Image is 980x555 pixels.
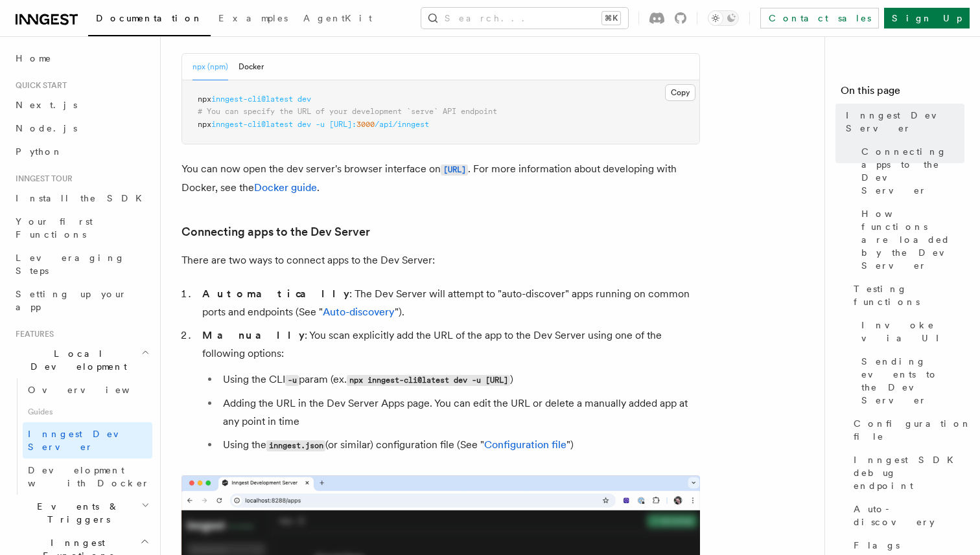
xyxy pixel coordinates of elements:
a: Your first Functions [10,210,152,246]
li: Using the CLI param (ex. ) [219,370,700,389]
code: -u [285,375,299,386]
span: Inngest Dev Server [846,109,964,135]
span: npx [198,95,211,104]
span: inngest-cli@latest [211,120,293,129]
span: Setting up your app [16,289,127,312]
a: Leveraging Steps [10,246,152,282]
code: inngest.json [266,440,325,451]
span: Flags [854,539,900,552]
span: 3000 [356,120,375,129]
button: Copy [665,84,695,101]
a: Setting up your app [10,282,152,319]
span: Configuration file [854,417,972,443]
a: Inngest Dev Server [23,422,152,459]
span: dev [297,95,311,104]
a: AgentKit [296,4,380,35]
a: Home [10,47,152,70]
li: : The Dev Server will attempt to "auto-discover" apps running on common ports and endpoints (See ... [198,285,700,321]
button: Toggle dark mode [708,10,739,26]
p: There are two ways to connect apps to the Dev Server: [181,251,700,269]
button: Events & Triggers [10,495,152,531]
li: Adding the URL in the Dev Server Apps page. You can edit the URL or delete a manually added app a... [219,394,700,431]
span: Testing functions [854,282,964,308]
p: You can now open the dev server's browser interface on . For more information about developing wi... [181,160,700,197]
a: Development with Docker [23,459,152,495]
span: Inngest tour [10,174,73,184]
a: Node.js [10,117,152,140]
a: Docker guide [254,181,317,194]
span: Events & Triggers [10,500,141,526]
a: Configuration file [484,438,566,451]
span: /api/inngest [375,120,429,129]
a: Sending events to the Dev Server [856,350,964,412]
span: Python [16,146,63,157]
a: Inngest Dev Server [841,104,964,140]
span: Features [10,329,54,339]
button: npx (npm) [192,54,228,80]
span: Leveraging Steps [16,253,125,276]
span: [URL]: [329,120,356,129]
span: # You can specify the URL of your development `serve` API endpoint [198,107,497,116]
span: Sending events to the Dev Server [861,355,964,407]
span: Documentation [96,13,203,23]
code: npx inngest-cli@latest dev -u [URL] [347,375,510,386]
a: Examples [211,4,296,35]
span: Inngest SDK debug endpoint [854,453,964,492]
a: Python [10,140,152,163]
span: inngest-cli@latest [211,95,293,104]
a: Auto-discovery [848,497,964,534]
span: Your first Functions [16,216,93,240]
span: Next.js [16,100,77,110]
span: Node.js [16,123,77,133]
span: How functions are loaded by the Dev Server [861,207,964,272]
span: Examples [218,13,288,23]
span: Home [16,52,52,65]
span: Inngest Dev Server [28,429,139,452]
a: Overview [23,378,152,402]
span: AgentKit [303,13,372,23]
span: Connecting apps to the Dev Server [861,145,964,197]
a: Invoke via UI [856,313,964,350]
span: Auto-discovery [854,503,964,528]
a: Connecting apps to the Dev Server [856,140,964,202]
a: Inngest SDK debug endpoint [848,448,964,497]
button: Search...⌘K [421,8,628,28]
a: Configuration file [848,412,964,448]
strong: Automatically [202,288,349,300]
span: Local Development [10,347,141,373]
li: : You scan explicitly add the URL of the app to the Dev Server using one of the following options: [198,326,700,455]
span: Guides [23,402,152,422]
a: Documentation [88,4,211,36]
a: Auto-discovery [323,306,395,318]
span: dev [297,120,311,129]
li: Using the (or similar) configuration file (See " ") [219,436,700,455]
span: Development with Docker [28,465,150,488]
a: Sign Up [884,8,970,28]
span: Install the SDK [16,193,150,203]
span: Overview [28,385,161,395]
h4: On this page [841,83,964,104]
span: -u [316,120,325,129]
span: Invoke via UI [861,319,964,345]
a: Contact sales [760,8,879,28]
span: Quick start [10,80,67,91]
kbd: ⌘K [602,12,620,25]
strong: Manually [202,329,305,341]
code: [URL] [441,164,468,176]
div: Local Development [10,378,152,495]
a: Connecting apps to the Dev Server [181,223,370,241]
a: Next.js [10,93,152,117]
a: [URL] [441,163,468,175]
button: Docker [239,54,264,80]
a: How functions are loaded by the Dev Server [856,202,964,277]
a: Install the SDK [10,187,152,210]
span: npx [198,120,211,129]
button: Local Development [10,342,152,378]
a: Testing functions [848,277,964,313]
